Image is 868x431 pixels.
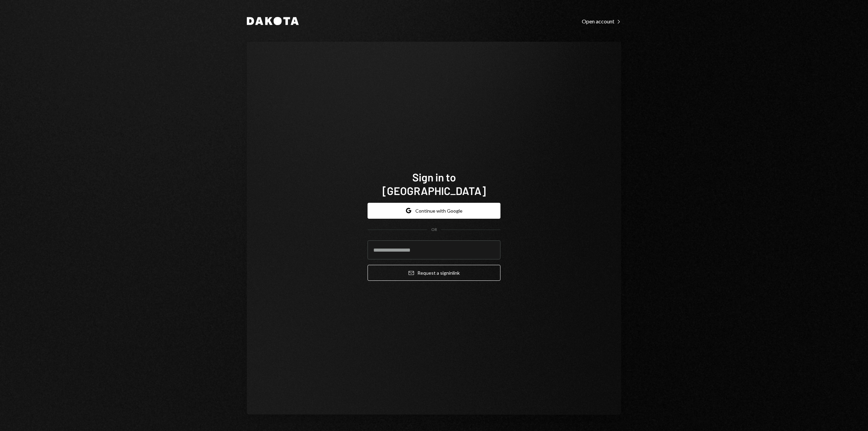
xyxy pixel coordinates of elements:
[431,227,437,233] div: OR
[368,265,500,281] button: Request a signinlink
[368,170,500,197] h1: Sign in to [GEOGRAPHIC_DATA]
[582,17,621,25] a: Open account
[582,18,621,25] div: Open account
[368,203,500,219] button: Continue with Google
